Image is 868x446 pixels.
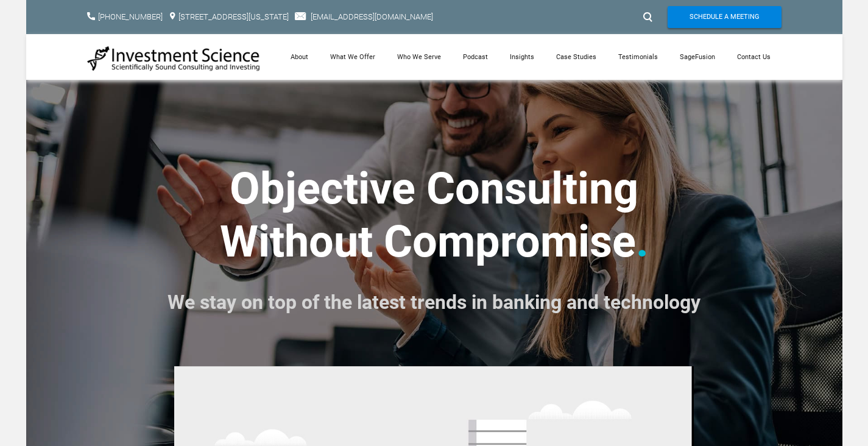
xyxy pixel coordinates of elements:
a: [STREET_ADDRESS][US_STATE]​ [178,12,289,21]
span: Schedule A Meeting [690,6,760,28]
a: Insights [499,34,545,80]
font: We stay on top of the latest trends in banking and technology [168,291,700,314]
strong: ​Objective Consulting ​Without Compromise [220,163,639,267]
a: Case Studies [545,34,607,80]
a: Who We Serve [386,34,452,80]
a: Podcast [452,34,499,80]
a: Testimonials [607,34,669,80]
img: Investment Science | NYC Consulting Services [87,45,261,72]
font: . [636,216,649,267]
a: [PHONE_NUMBER] [98,12,163,21]
a: [EMAIL_ADDRESS][DOMAIN_NAME] [311,12,433,21]
a: Schedule A Meeting [668,6,782,28]
a: About [280,34,319,80]
a: SageFusion [669,34,726,80]
a: What We Offer [319,34,386,80]
a: Contact Us [726,34,782,80]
